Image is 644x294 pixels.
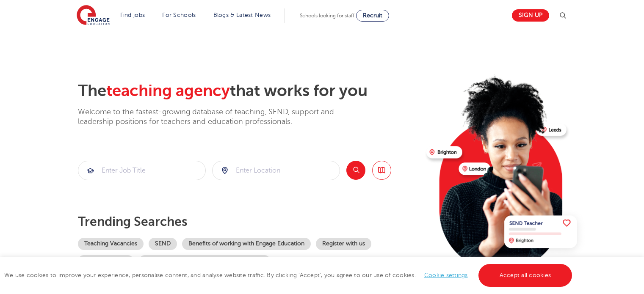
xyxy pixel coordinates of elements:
[120,12,145,18] a: Find jobs
[424,272,468,278] a: Cookie settings
[212,161,340,180] div: Submit
[139,255,271,267] a: Our coverage across [GEOGRAPHIC_DATA]
[106,82,230,100] span: teaching agency
[316,238,371,250] a: Register with us
[78,255,134,267] a: Become a tutor
[478,264,572,287] a: Accept all cookies
[346,161,365,180] button: Search
[78,161,206,180] div: Submit
[4,272,574,278] span: We use cookies to improve your experience, personalise content, and analyse website traffic. By c...
[78,107,357,127] p: Welcome to the fastest-growing database of teaching, SEND, support and leadership positions for t...
[512,9,549,22] a: Sign up
[300,13,354,19] span: Schools looking for staff
[78,238,144,250] a: Teaching Vacancies
[213,161,340,180] input: Submit
[149,238,177,250] a: SEND
[213,12,271,18] a: Blogs & Latest News
[356,10,389,22] a: Recruit
[182,238,311,250] a: Benefits of working with Engage Education
[363,12,382,19] span: Recruit
[77,5,110,26] img: Engage Education
[78,161,205,180] input: Submit
[162,12,196,18] a: For Schools
[78,81,420,101] h2: The that works for you
[78,214,420,229] p: Trending searches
